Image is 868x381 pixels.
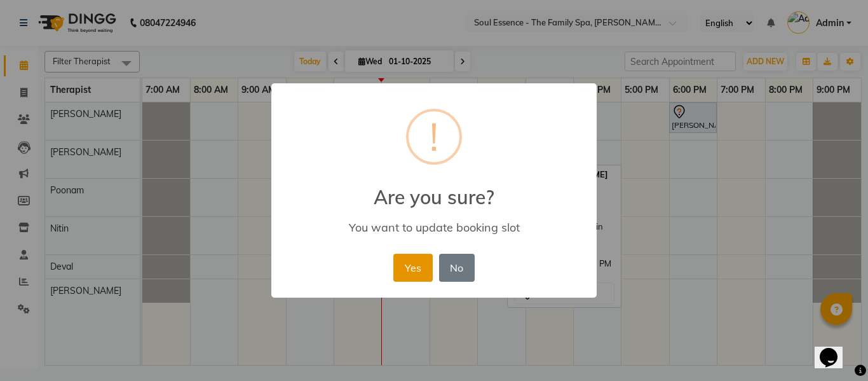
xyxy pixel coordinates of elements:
h2: Are you sure? [271,170,597,209]
button: Yes [393,254,432,282]
iframe: chat widget [815,330,855,368]
div: You want to update booking slot [290,220,578,235]
button: No [439,254,475,282]
div: ! [430,111,438,162]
